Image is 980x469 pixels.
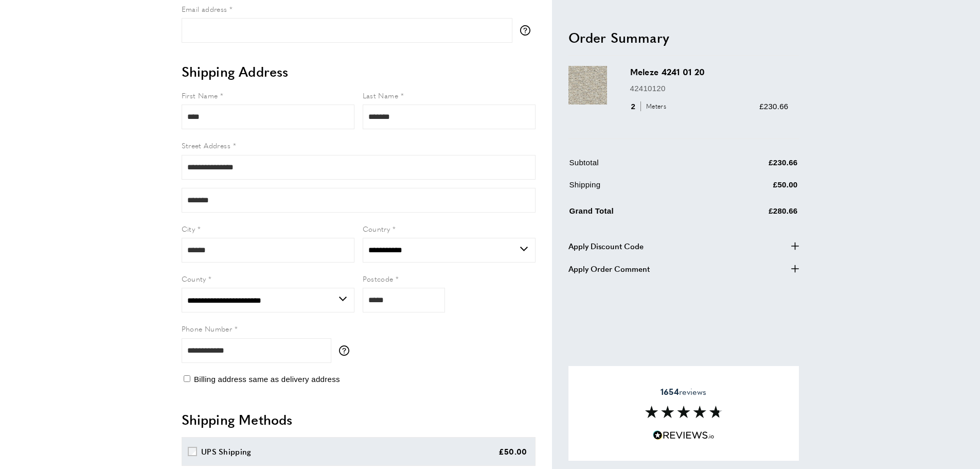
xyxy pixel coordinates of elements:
h2: Order Summary [568,28,799,46]
td: Subtotal [569,156,707,176]
td: £280.66 [708,202,798,224]
td: Grand Total [569,202,707,224]
span: Apply Order Comment [568,262,650,274]
span: Country [363,223,390,234]
span: Phone Number [182,323,233,334]
span: £230.66 [759,101,788,110]
p: 42410120 [630,82,789,94]
span: reviews [661,387,706,397]
strong: 1654 [661,386,679,397]
span: Street Address [182,140,231,150]
button: More information [339,345,354,356]
div: £50.00 [498,445,527,458]
span: First Name [182,90,218,100]
span: Meters [640,101,669,111]
span: Apply Discount Code [568,239,644,252]
span: Email address [182,4,227,14]
span: County [182,273,206,284]
span: Billing address same as delivery address [194,375,340,384]
h2: Shipping Methods [182,410,536,429]
td: Shipping [569,178,707,198]
span: City [182,223,195,234]
span: Postcode [363,273,394,284]
button: More information [520,25,536,36]
div: 2 [630,100,670,112]
div: UPS Shipping [201,445,252,458]
img: Meleze 4241 01 20 [568,66,607,105]
img: Reviews.io 5 stars [653,430,715,440]
h2: Shipping Address [182,62,536,81]
span: Last Name [363,90,399,100]
input: Billing address same as delivery address [184,375,190,382]
td: £50.00 [708,178,798,198]
td: £230.66 [708,156,798,176]
img: Reviews section [645,406,722,418]
h3: Meleze 4241 01 20 [630,66,789,78]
